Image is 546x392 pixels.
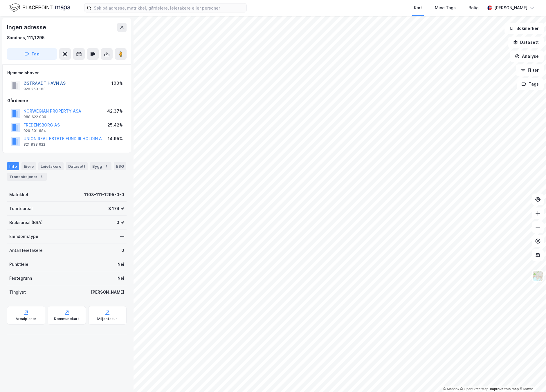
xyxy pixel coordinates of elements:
[9,3,70,13] img: logo.f888ab2527a4732fd821a326f86c7f29.svg
[516,64,544,76] button: Filter
[90,162,111,170] div: Bygg
[24,87,46,91] div: 928 269 183
[494,4,527,11] div: [PERSON_NAME]
[9,233,38,240] div: Eiendomstype
[103,163,109,169] div: 1
[490,387,519,391] a: Improve this map
[116,219,124,226] div: 0 ㎡
[121,247,124,254] div: 0
[84,191,124,198] div: 1108-111-1295-0-0
[532,270,543,281] img: Z
[107,122,123,129] div: 25.42%
[114,162,126,170] div: ESG
[9,275,32,282] div: Festegrunn
[66,162,88,170] div: Datasett
[517,78,544,90] button: Tags
[108,205,124,212] div: 8 174 ㎡
[16,317,36,321] div: Arealplaner
[9,247,43,254] div: Antall leietakere
[7,34,45,41] div: Sandnes, 111/1295
[517,364,546,392] div: Kontrollprogram for chat
[7,23,47,32] div: Ingen adresse
[97,317,118,321] div: Miljøstatus
[118,261,124,268] div: Nei
[24,115,46,119] div: 988 622 036
[91,289,124,296] div: [PERSON_NAME]
[21,162,36,170] div: Eiere
[9,219,43,226] div: Bruksareal (BRA)
[38,162,64,170] div: Leietakere
[435,4,456,11] div: Mine Tags
[504,23,544,34] button: Bokmerker
[54,317,79,321] div: Kommunekart
[414,4,422,11] div: Kart
[24,142,45,147] div: 821 838 622
[7,162,19,170] div: Info
[24,129,46,133] div: 929 301 684
[118,275,124,282] div: Nei
[468,4,479,11] div: Bolig
[9,261,28,268] div: Punktleie
[7,173,47,181] div: Transaksjoner
[107,108,123,115] div: 42.37%
[508,37,544,48] button: Datasett
[39,174,44,180] div: 5
[9,289,26,296] div: Tinglyst
[517,364,546,392] iframe: Chat Widget
[111,80,123,87] div: 100%
[510,50,544,62] button: Analyse
[460,387,489,391] a: OpenStreetMap
[7,69,126,76] div: Hjemmelshaver
[9,205,33,212] div: Tomteareal
[108,135,123,142] div: 14.95%
[9,191,28,198] div: Matrikkel
[7,97,126,104] div: Gårdeiere
[7,48,57,60] button: Tag
[120,233,124,240] div: —
[443,387,459,391] a: Mapbox
[91,3,246,12] input: Søk på adresse, matrikkel, gårdeiere, leietakere eller personer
